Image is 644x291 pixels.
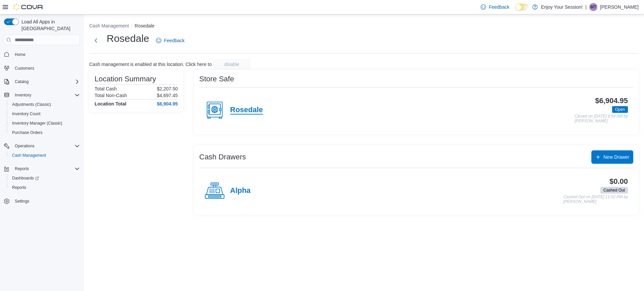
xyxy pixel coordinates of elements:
[95,93,127,98] h6: Total Non-Cash
[230,106,263,115] h4: Rosedale
[591,150,633,164] button: New Drawer
[7,119,83,128] button: Inventory Manager (Classic)
[15,52,25,57] span: Home
[164,37,184,44] span: Feedback
[12,197,80,205] span: Settings
[12,142,80,150] span: Operations
[12,50,80,58] span: Home
[230,187,251,195] h4: Alpha
[1,90,83,100] button: Inventory
[612,106,628,113] span: Open
[95,75,156,83] h3: Location Summary
[12,91,34,99] button: Inventory
[9,100,54,108] a: Adjustments (Classic)
[95,86,117,91] h6: Total Cash
[12,91,80,99] span: Inventory
[89,23,129,28] button: Cash Management
[1,141,83,151] button: Operations
[157,101,178,106] h4: $6,904.95
[489,4,509,10] span: Feedback
[1,63,83,73] button: Customers
[12,142,37,150] button: Operations
[1,196,83,206] button: Settings
[515,11,515,11] span: Dark Mode
[135,23,154,28] button: Rosedale
[609,177,628,186] h3: $0.00
[9,110,43,118] a: Inventory Count
[15,166,29,171] span: Reports
[7,183,83,192] button: Reports
[15,66,34,71] span: Customers
[615,106,625,113] span: Open
[9,110,80,118] span: Inventory Count
[9,119,65,127] a: Inventory Manager (Classic)
[603,187,625,193] span: Cashed Out
[7,173,83,183] a: Dashboards
[95,101,126,106] h4: Location Total
[595,97,628,105] h3: $6,904.95
[12,130,43,135] span: Purchase Orders
[600,3,639,11] p: [PERSON_NAME]
[1,164,83,173] button: Reports
[9,184,29,192] a: Reports
[12,64,80,72] span: Customers
[12,121,62,126] span: Inventory Manager (Classic)
[563,195,628,204] p: Cashed Out on [DATE] 11:02 PM by [PERSON_NAME]
[515,4,529,11] input: Dark Mode
[603,154,629,160] span: New Drawer
[12,51,28,59] a: Home
[12,165,80,173] span: Reports
[590,3,596,11] span: MT
[12,197,32,205] a: Settings
[7,128,83,137] button: Purchase Orders
[157,93,178,98] p: $4,697.45
[9,119,80,127] span: Inventory Manager (Classic)
[9,174,42,182] a: Dashboards
[9,151,49,159] a: Cash Management
[7,151,83,160] button: Cash Management
[199,75,234,83] h3: Store Safe
[15,143,35,149] span: Operations
[9,129,80,137] span: Purchase Orders
[199,153,246,161] h3: Cash Drawers
[478,0,512,14] a: Feedback
[1,49,83,59] button: Home
[575,114,628,123] p: Closed on [DATE] 8:59 AM by [PERSON_NAME]
[9,100,80,108] span: Adjustments (Classic)
[13,4,44,10] img: Cova
[9,174,80,182] span: Dashboards
[224,61,239,68] span: disable
[19,18,80,32] span: Load All Apps in [GEOGRAPHIC_DATA]
[12,111,41,117] span: Inventory Count
[589,3,597,11] div: Matthew Topic
[12,78,80,86] span: Catalog
[12,78,31,86] button: Catalog
[107,32,149,45] h1: Rosedale
[15,199,29,204] span: Settings
[12,64,37,72] a: Customers
[600,187,628,194] span: Cashed Out
[12,153,46,158] span: Cash Management
[213,59,251,70] button: disable
[89,22,639,30] nav: An example of EuiBreadcrumbs
[15,92,31,98] span: Inventory
[12,102,51,107] span: Adjustments (Classic)
[585,3,587,11] p: |
[15,79,29,84] span: Catalog
[9,184,80,192] span: Reports
[89,62,212,67] p: Cash management is enabled at this location. Click here to
[12,185,26,190] span: Reports
[157,86,178,91] p: $2,207.50
[153,34,187,47] a: Feedback
[12,175,39,181] span: Dashboards
[9,129,45,137] a: Purchase Orders
[12,165,32,173] button: Reports
[89,34,103,47] button: Next
[4,47,80,223] nav: Complex example
[1,77,83,86] button: Catalog
[7,100,83,109] button: Adjustments (Classic)
[541,3,583,11] p: Enjoy Your Session!
[7,109,83,119] button: Inventory Count
[9,151,80,159] span: Cash Management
